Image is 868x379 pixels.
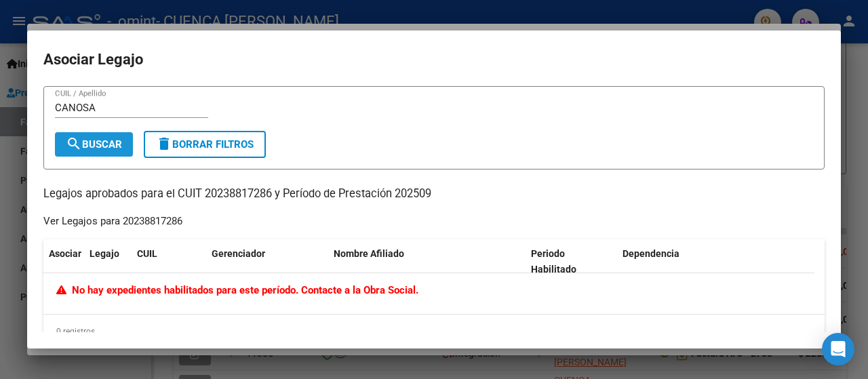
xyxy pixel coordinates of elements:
[617,239,814,284] datatable-header-cell: Dependencia
[132,239,206,284] datatable-header-cell: CUIL
[156,138,254,151] span: Borrar Filtros
[328,239,526,284] datatable-header-cell: Nombre Afiliado
[531,248,576,275] span: Periodo Habilitado
[212,248,265,259] span: Gerenciador
[206,239,328,284] datatable-header-cell: Gerenciador
[156,136,172,152] mat-icon: delete
[84,239,132,284] datatable-header-cell: Legajo
[43,239,84,284] datatable-header-cell: Asociar
[822,333,854,365] div: Open Intercom Messenger
[137,248,157,259] span: CUIL
[90,248,119,259] span: Legajo
[49,248,81,259] span: Asociar
[66,136,82,152] mat-icon: search
[55,132,133,157] button: Buscar
[43,315,825,348] div: 0 registros
[43,186,825,203] p: Legajos aprobados para el CUIT 20238817286 y Período de Prestación 202509
[43,47,825,73] h2: Asociar Legajo
[526,239,617,284] datatable-header-cell: Periodo Habilitado
[66,138,122,151] span: Buscar
[56,284,418,296] span: No hay expedientes habilitados para este período. Contacte a la Obra Social.
[144,131,266,158] button: Borrar Filtros
[43,214,182,229] div: Ver Legajos para 20238817286
[334,248,404,259] span: Nombre Afiliado
[623,248,679,259] span: Dependencia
